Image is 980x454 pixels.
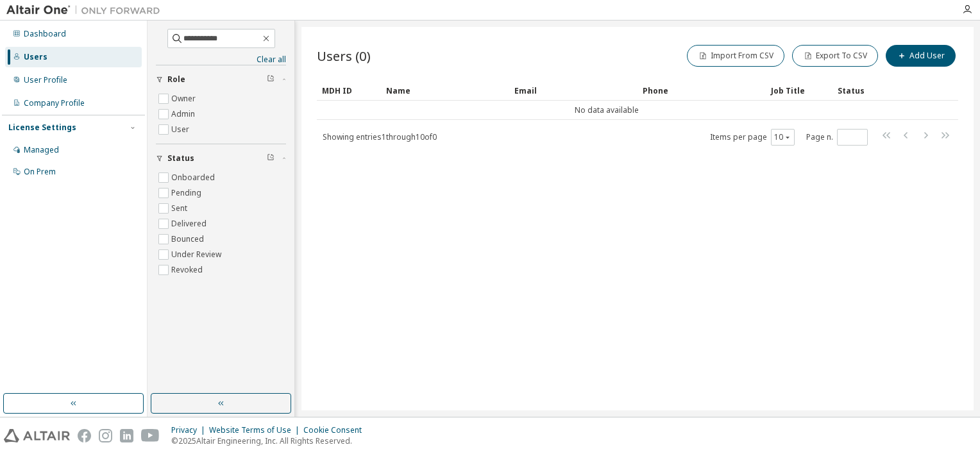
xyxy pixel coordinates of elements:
div: Company Profile [24,98,85,108]
div: User Profile [24,75,67,85]
label: Pending [171,185,204,201]
label: Admin [171,106,198,122]
label: User [171,122,192,137]
div: Status [838,80,891,101]
label: Revoked [171,262,205,278]
label: Owner [171,91,198,106]
img: altair_logo.svg [4,429,70,442]
img: youtube.svg [141,429,160,442]
div: Cookie Consent [303,425,369,435]
div: License Settings [8,122,76,133]
span: Showing entries 1 through 10 of 0 [323,131,437,142]
label: Bounced [171,231,207,247]
span: Items per page [710,129,795,146]
span: Role [167,74,185,85]
p: © 2025 Altair Engineering, Inc. All Rights Reserved. [171,435,369,446]
div: On Prem [24,167,56,177]
span: Clear filter [267,74,275,85]
span: Status [167,153,194,164]
span: Clear filter [267,153,275,164]
button: Status [156,144,286,172]
button: Add User [886,45,956,67]
img: Altair One [6,4,167,17]
span: Page n. [806,129,868,146]
div: Phone [643,80,761,101]
div: Dashboard [24,29,66,39]
a: Clear all [156,55,286,65]
div: Users [24,52,47,62]
td: No data available [317,101,897,120]
div: Privacy [171,425,209,435]
button: Role [156,65,286,94]
label: Sent [171,201,190,216]
span: Users (0) [317,47,371,65]
div: Job Title [771,80,827,101]
img: instagram.svg [99,429,112,442]
div: Email [514,80,632,101]
label: Under Review [171,247,224,262]
img: facebook.svg [78,429,91,442]
button: Export To CSV [792,45,878,67]
button: Import From CSV [687,45,784,67]
div: MDH ID [322,80,376,101]
div: Name [386,80,504,101]
label: Delivered [171,216,209,231]
div: Website Terms of Use [209,425,303,435]
label: Onboarded [171,170,217,185]
button: 10 [774,132,791,142]
div: Managed [24,145,59,155]
img: linkedin.svg [120,429,133,442]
